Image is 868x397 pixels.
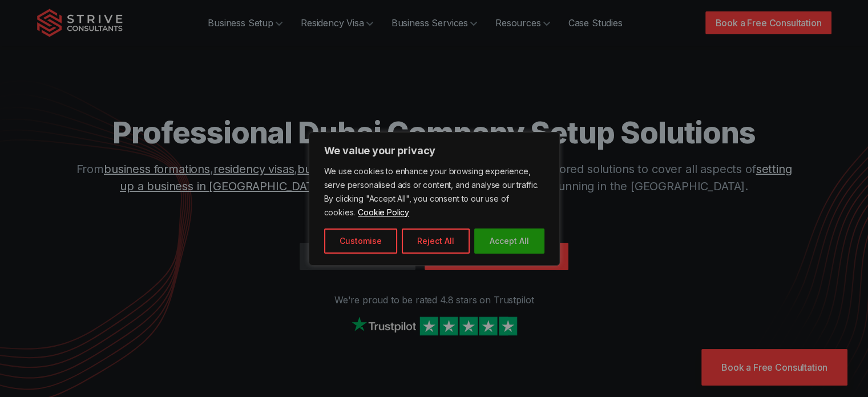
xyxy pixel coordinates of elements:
[309,132,560,266] div: We value your privacy
[357,207,410,218] a: Cookie Policy
[324,144,544,158] p: We value your privacy
[402,228,470,254] button: Reject All
[324,228,397,254] button: Customise
[474,228,544,254] button: Accept All
[324,165,544,219] p: We use cookies to enhance your browsing experience, serve personalised ads or content, and analys...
